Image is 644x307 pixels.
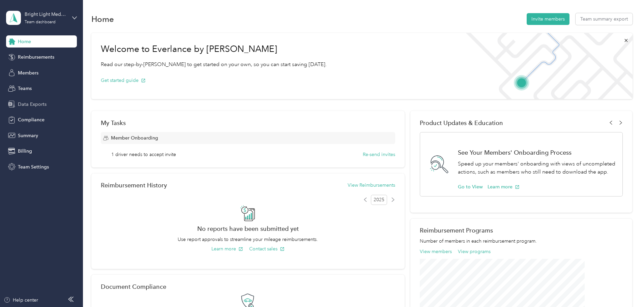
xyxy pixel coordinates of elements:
[101,60,327,69] p: Read our step-by-[PERSON_NAME] to get started on your own, so you can start saving [DATE].
[576,13,633,25] button: Team summary export
[101,225,395,232] h2: No reports have been submitted yet
[420,238,623,245] p: Number of members in each reimbursement program.
[25,20,56,24] div: Team dashboard
[18,163,49,171] span: Team Settings
[458,149,615,156] h1: See Your Members' Onboarding Process
[459,33,632,99] img: Welcome to everlance
[420,119,503,126] span: Product Updates & Education
[18,132,38,139] span: Summary
[458,248,491,255] button: View programs
[18,148,32,155] span: Billing
[420,227,623,234] h2: Reimbursement Programs
[363,151,395,158] button: Re-send invites
[101,77,146,84] button: Get started guide
[458,160,615,176] p: Speed up your members' onboarding with views of uncompleted actions, such as members who still ne...
[18,69,38,76] span: Members
[18,38,31,45] span: Home
[101,119,395,126] div: My Tasks
[488,183,520,190] button: Learn more
[101,182,167,189] h2: Reimbursement History
[371,195,387,205] span: 2025
[91,16,114,23] h1: Home
[111,151,176,158] span: 1 driver needs to accept invite
[211,245,243,252] button: Learn more
[348,182,395,189] button: View Reimbursements
[4,297,38,304] button: Help center
[25,11,67,18] div: Bright Light Medical Imaging
[18,85,32,92] span: Teams
[111,134,158,142] span: Member Onboarding
[101,236,395,243] p: Use report approvals to streamline your mileage reimbursements.
[527,13,569,25] button: Invite members
[420,248,452,255] button: View members
[249,245,285,252] button: Contact sales
[101,283,166,290] h2: Document Compliance
[101,44,327,55] h1: Welcome to Everlance by [PERSON_NAME]
[606,269,644,307] iframe: Everlance-gr Chat Button Frame
[18,116,45,123] span: Compliance
[18,101,47,108] span: Data Exports
[18,54,54,61] span: Reimbursements
[458,183,483,190] button: Go to View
